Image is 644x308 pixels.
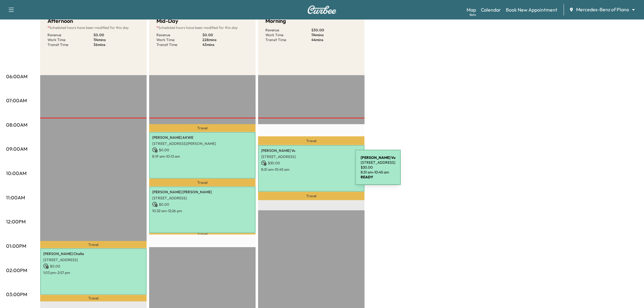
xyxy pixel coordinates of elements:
[311,37,357,42] p: 44 mins
[261,154,362,159] p: [STREET_ADDRESS]
[47,33,93,37] p: Revenue
[149,124,256,132] p: Travel
[470,12,476,17] div: Beta
[43,251,144,256] p: [PERSON_NAME] Challa
[152,190,253,194] p: [PERSON_NAME] [PERSON_NAME]
[6,170,26,177] p: 10:00AM
[265,17,286,25] h5: Morning
[40,295,147,302] p: Travel
[152,141,253,146] p: [STREET_ADDRESS][PERSON_NAME]
[361,155,395,160] b: [PERSON_NAME] Vu
[506,6,558,13] a: Book New Appointment
[307,5,337,14] img: Curbee Logo
[149,179,256,187] p: Travel
[265,33,311,37] p: Work Time
[6,218,26,225] p: 12:00PM
[6,194,25,201] p: 11:00AM
[156,37,202,42] p: Work Time
[93,42,139,47] p: 36 mins
[156,33,202,37] p: Revenue
[311,33,357,37] p: 114 mins
[261,160,362,166] p: $ 30.00
[93,33,139,37] p: $ 0.00
[361,170,395,175] p: 8:51 am - 10:45 am
[152,202,253,207] p: $ 0.00
[43,270,144,275] p: 1:03 pm - 2:57 pm
[43,264,144,269] p: $ 0.00
[6,145,27,152] p: 09:00AM
[6,242,26,250] p: 01:00PM
[258,136,365,145] p: Travel
[152,154,253,159] p: 8:19 am - 10:13 am
[149,233,256,235] p: Travel
[311,28,357,33] p: $ 30.00
[467,6,476,13] a: MapBeta
[6,267,27,274] p: 02:00PM
[47,37,93,42] p: Work Time
[152,208,253,213] p: 10:32 am - 12:26 pm
[265,37,311,42] p: Transit Time
[202,37,248,42] p: 228 mins
[156,17,178,25] h5: Mid-Day
[261,167,362,172] p: 8:51 am - 10:45 am
[361,160,395,165] p: [STREET_ADDRESS]
[202,33,248,37] p: $ 0.00
[202,42,248,47] p: 43 mins
[361,165,395,170] p: $ 30.00
[6,97,27,104] p: 07:00AM
[47,25,139,30] p: Scheduled hours have been modified for this day
[6,291,27,298] p: 03:00PM
[152,196,253,201] p: [STREET_ADDRESS]
[93,37,139,42] p: 114 mins
[43,257,144,262] p: [STREET_ADDRESS]
[361,175,373,179] b: READY
[258,192,365,200] p: Travel
[156,25,248,30] p: Scheduled hours have been modified for this day
[152,135,253,140] p: [PERSON_NAME] AKWE
[6,121,27,128] p: 08:00AM
[481,6,501,13] a: Calendar
[156,42,202,47] p: Transit Time
[152,147,253,153] p: $ 0.00
[576,6,629,13] span: Mercedes-Benz of Plano
[265,28,311,33] p: Revenue
[47,42,93,47] p: Transit Time
[40,241,147,248] p: Travel
[47,17,73,25] h5: Afternoon
[261,148,362,153] p: [PERSON_NAME] Vu
[6,73,27,80] p: 06:00AM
